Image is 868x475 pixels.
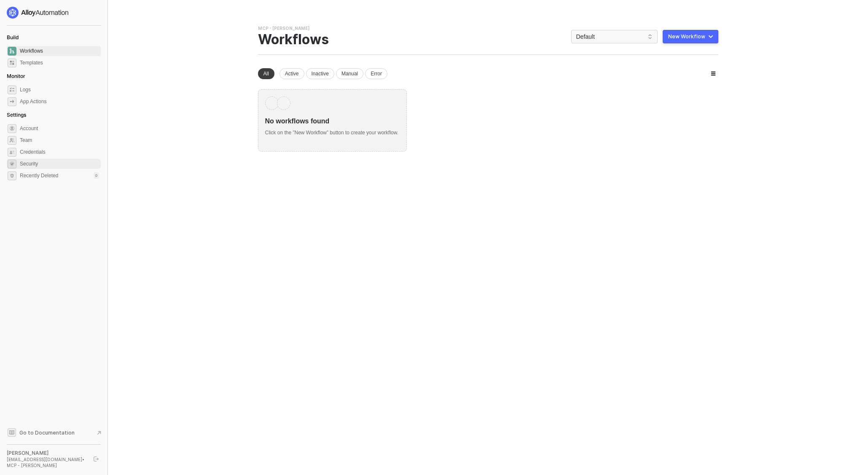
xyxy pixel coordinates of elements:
span: dashboard [8,47,16,56]
span: security [8,160,16,168]
div: New Workflow [668,33,705,40]
a: Knowledge Base [7,427,101,438]
div: No workflows found [265,110,400,126]
a: logo [7,7,101,19]
span: icon-logs [8,85,16,94]
div: MCP - [PERSON_NAME] [258,25,310,32]
span: Workflows [20,46,99,56]
span: Team [20,135,99,145]
span: Settings [7,112,26,118]
span: settings [8,171,16,180]
div: 0 [94,172,99,179]
div: Click on the ”New Workflow” button to create your workflow. [265,126,400,136]
span: documentation [8,428,16,437]
img: logo [7,7,69,19]
span: Recently Deleted [20,172,58,179]
span: icon-app-actions [8,97,16,106]
span: document-arrow [95,429,103,437]
div: Error [365,68,387,79]
div: Workflows [258,32,351,48]
div: [PERSON_NAME] [7,450,86,456]
span: Default [576,30,653,43]
span: marketplace [8,59,16,67]
span: Go to Documentation [19,429,75,436]
span: Security [20,159,99,169]
span: team [8,136,16,145]
div: All [258,68,274,79]
span: Monitor [7,73,25,79]
button: New Workflow [663,30,718,43]
div: [EMAIL_ADDRESS][DOMAIN_NAME] • MCP - [PERSON_NAME] [7,456,86,468]
span: Logs [20,85,99,95]
span: Credentials [20,147,99,157]
span: logout [94,456,99,462]
span: credentials [8,148,16,157]
div: Inactive [306,68,334,79]
span: Account [20,123,99,133]
span: Templates [20,58,99,68]
span: settings [8,124,16,133]
div: Active [279,68,304,79]
div: Manual [336,68,363,79]
span: Build [7,34,19,40]
div: App Actions [20,98,46,105]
